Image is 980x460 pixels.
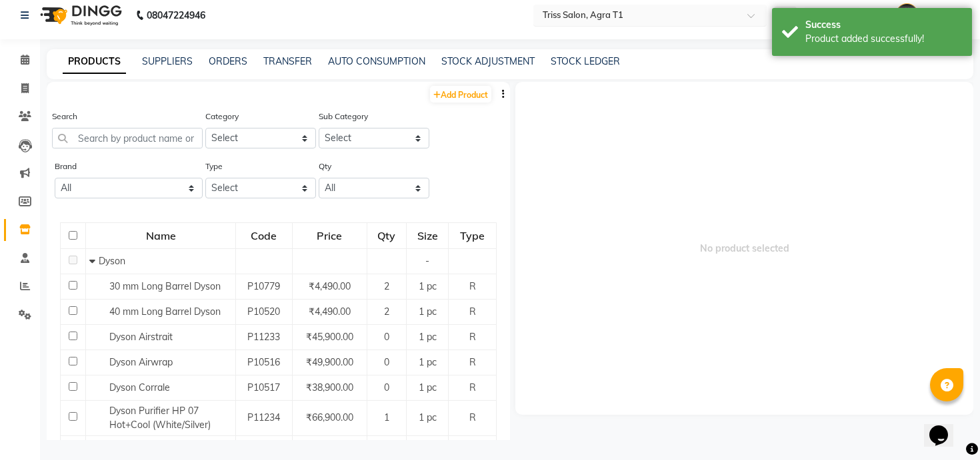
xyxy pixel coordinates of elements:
span: R [469,280,476,292]
div: Type [449,224,495,248]
div: Size [407,224,448,248]
input: Search by product name or code [52,128,203,148]
span: P11234 [247,411,280,423]
div: Price [293,224,366,248]
div: Product added successfully! [805,32,962,46]
span: Dyson Airstrait [109,331,173,343]
img: Admin [895,3,919,27]
a: AUTO CONSUMPTION [328,55,425,67]
span: 1 pc [419,356,437,368]
span: 30 mm Long Barrel Dyson [109,280,221,292]
a: PRODUCTS [63,50,126,74]
span: P11233 [247,331,280,343]
span: R [469,306,476,318]
a: SUPPLIERS [142,55,193,67]
div: Code [237,224,291,248]
span: 1 pc [419,331,437,343]
a: ORDERS [209,55,247,67]
a: STOCK LEDGER [551,55,620,67]
span: Dyson Purifier HP 07 Hot+Cool (White/Silver) [109,405,211,431]
span: 2 [384,306,389,318]
span: 1 pc [419,381,437,393]
div: Name [87,224,235,248]
span: P10516 [247,356,280,368]
span: R [469,411,476,423]
label: Type [205,160,223,172]
label: Sub Category [319,111,368,122]
label: Search [52,111,77,122]
div: Qty [368,224,405,248]
label: Qty [319,160,331,172]
span: ₹4,490.00 [309,280,351,292]
span: P10520 [247,306,280,318]
span: P10779 [247,280,280,292]
span: - [425,255,429,267]
span: 1 pc [419,280,437,292]
div: Success [805,18,962,32]
span: ₹4,490.00 [309,306,351,318]
span: ₹45,900.00 [306,331,353,343]
label: Category [205,111,239,122]
span: ₹38,900.00 [306,381,353,393]
span: R [469,331,476,343]
span: 1 pc [419,411,437,423]
span: 0 [384,356,389,368]
span: 0 [384,331,389,343]
span: 40 mm Long Barrel Dyson [109,306,221,318]
a: Add Product [430,86,491,103]
span: Dyson Airwrap [109,356,173,368]
span: Dyson Corrale [109,381,170,393]
iframe: chat widget [924,407,967,447]
span: 1 [384,411,389,423]
span: ₹66,900.00 [306,411,353,423]
label: Brand [55,160,77,172]
span: R [469,356,476,368]
span: No product selected [515,82,973,415]
span: 2 [384,280,389,292]
span: Dyson [99,255,125,267]
span: R [469,381,476,393]
span: Collapse Row [89,255,99,267]
span: 1 pc [419,306,437,318]
a: STOCK ADJUSTMENT [441,55,535,67]
a: TRANSFER [263,55,312,67]
span: 0 [384,381,389,393]
span: P10517 [247,381,280,393]
span: ₹49,900.00 [306,356,353,368]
